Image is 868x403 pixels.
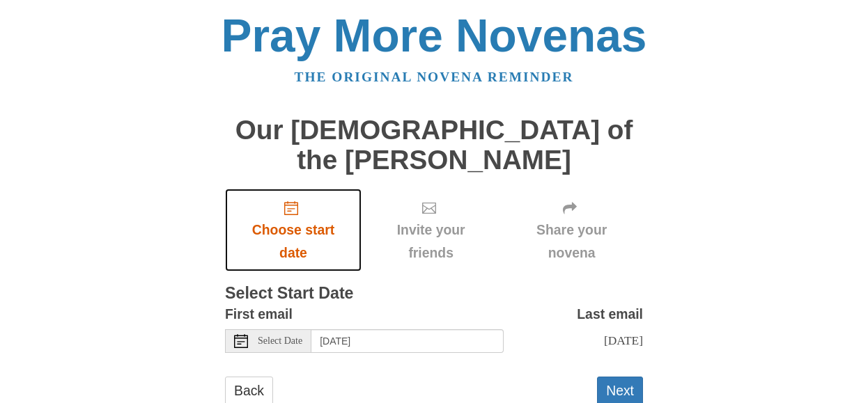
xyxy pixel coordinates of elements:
[362,189,500,271] div: Click "Next" to confirm your start date first.
[375,219,486,264] span: Invite your friends
[239,219,348,264] span: Choose start date
[225,303,293,326] label: First email
[514,219,629,264] span: Share your novena
[222,10,647,61] a: Pray More Novenas
[225,116,643,175] h1: Our [DEMOGRAPHIC_DATA] of the [PERSON_NAME]
[577,303,643,326] label: Last email
[500,189,643,271] div: Click "Next" to confirm your start date first.
[225,285,643,303] h3: Select Start Date
[258,336,302,346] span: Select Date
[225,189,362,271] a: Choose start date
[604,333,643,347] span: [DATE]
[295,70,574,84] a: The original novena reminder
